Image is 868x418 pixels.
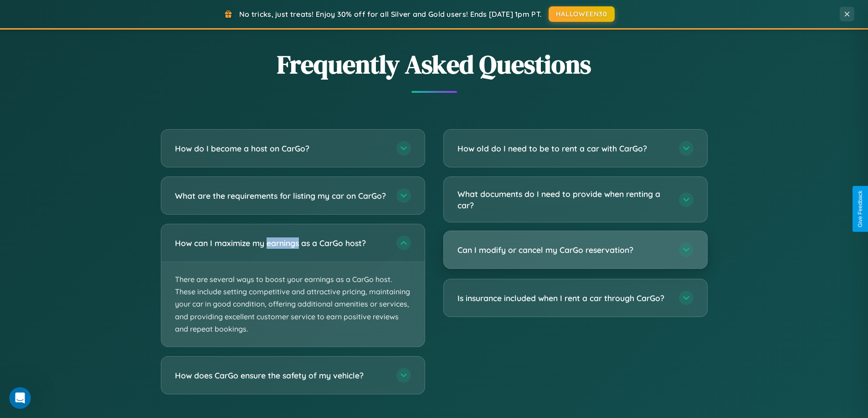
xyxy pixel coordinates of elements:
h3: How does CarGo ensure the safety of my vehicle? [175,370,387,381]
h3: Is insurance included when I rent a car through CarGo? [457,292,670,304]
h3: What documents do I need to provide when renting a car? [457,188,670,211]
iframe: Intercom live chat [9,387,31,409]
div: Give Feedback [857,191,863,227]
button: HALLOWEEN30 [549,6,615,22]
h3: How old do I need to be to rent a car with CarGo? [457,143,670,154]
h3: How do I become a host on CarGo? [175,143,387,154]
h3: What are the requirements for listing my car on CarGo? [175,190,387,201]
h3: Can I modify or cancel my CarGo reservation? [457,244,670,256]
h2: Frequently Asked Questions [161,47,708,82]
p: There are several ways to boost your earnings as a CarGo host. These include setting competitive ... [161,262,425,347]
span: No tricks, just treats! Enjoy 30% off for all Silver and Gold users! Ends [DATE] 1pm PT. [239,10,542,19]
h3: How can I maximize my earnings as a CarGo host? [175,237,387,249]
